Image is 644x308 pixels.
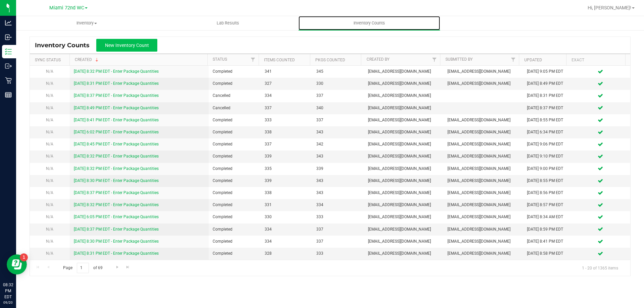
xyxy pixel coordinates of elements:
a: [DATE] 8:32 PM EDT - Enter Package Quantities [74,154,159,159]
span: Completed [213,214,256,220]
span: 334 [316,202,360,208]
span: 339 [265,178,308,184]
span: [EMAIL_ADDRESS][DOMAIN_NAME] [447,202,519,208]
span: 339 [316,166,360,172]
span: 331 [265,202,308,208]
span: 330 [265,214,308,220]
a: [DATE] 8:30 PM EDT - Enter Package Quantities [74,239,159,244]
span: [EMAIL_ADDRESS][DOMAIN_NAME] [368,226,439,233]
span: 345 [316,68,360,75]
a: Submitted By [445,57,473,62]
span: Completed [213,202,256,208]
div: [DATE] 9:10 PM EDT [527,153,567,160]
a: Go to the next page [112,263,122,272]
span: N/A [46,142,53,146]
a: Filter [429,54,440,65]
input: 1 [77,263,89,273]
span: 327 [265,80,308,87]
div: [DATE] 8:41 PM EDT [527,238,567,245]
span: [EMAIL_ADDRESS][DOMAIN_NAME] [368,117,439,123]
div: [DATE] 8:37 PM EDT [527,105,567,111]
span: 338 [265,129,308,135]
span: N/A [46,214,53,219]
span: Completed [213,238,256,245]
span: N/A [46,190,53,195]
a: Updated [524,58,542,62]
inline-svg: Outbound [5,63,12,69]
a: [DATE] 6:05 PM EDT - Enter Package Quantities [74,214,159,219]
a: Filter [507,54,519,65]
div: [DATE] 8:55 PM EDT [527,178,567,184]
a: [DATE] 8:31 PM EDT - Enter Package Quantities [74,81,159,86]
span: [EMAIL_ADDRESS][DOMAIN_NAME] [447,250,519,257]
span: [EMAIL_ADDRESS][DOMAIN_NAME] [368,166,439,172]
inline-svg: Inbound [5,34,12,41]
span: Completed [213,117,256,123]
inline-svg: Reports [5,91,12,98]
span: N/A [46,93,53,98]
span: N/A [46,251,53,256]
a: Inventory Counts [299,16,440,30]
span: N/A [46,166,53,171]
span: N/A [46,81,53,86]
span: [EMAIL_ADDRESS][DOMAIN_NAME] [447,141,519,147]
span: 341 [265,68,308,75]
span: Lab Results [208,20,248,26]
span: 337 [316,117,360,123]
div: [DATE] 8:49 PM EDT [527,80,567,87]
span: 337 [265,105,308,111]
span: N/A [46,178,53,183]
span: Cancelled [213,93,256,99]
a: Pkgs Counted [315,58,345,62]
a: [DATE] 8:32 PM EDT - Enter Package Quantities [74,69,159,74]
inline-svg: Analytics [5,19,12,26]
a: [DATE] 8:37 PM EDT - Enter Package Quantities [74,227,159,232]
span: 343 [316,153,360,160]
span: 343 [316,190,360,196]
iframe: Resource center unread badge [20,253,28,261]
div: [DATE] 8:57 PM EDT [527,202,567,208]
span: N/A [46,106,53,110]
iframe: Resource center [7,254,27,274]
span: [EMAIL_ADDRESS][DOMAIN_NAME] [368,129,439,135]
span: 333 [265,117,308,123]
span: [EMAIL_ADDRESS][DOMAIN_NAME] [447,238,519,245]
a: Created By [367,57,389,62]
a: [DATE] 8:45 PM EDT - Enter Package Quantities [74,142,159,146]
span: Completed [213,250,256,257]
span: 337 [265,141,308,147]
button: New Inventory Count [96,39,157,52]
a: [DATE] 8:37 PM EDT - Enter Package Quantities [74,190,159,195]
span: [EMAIL_ADDRESS][DOMAIN_NAME] [368,250,439,257]
div: [DATE] 8:56 PM EDT [527,190,567,196]
span: Completed [213,80,256,87]
span: 334 [265,226,308,233]
span: 328 [265,250,308,257]
div: [DATE] 9:05 PM EDT [527,68,567,75]
span: 334 [265,93,308,99]
span: [EMAIL_ADDRESS][DOMAIN_NAME] [368,93,439,99]
inline-svg: Retail [5,77,12,84]
span: 337 [316,226,360,233]
span: [EMAIL_ADDRESS][DOMAIN_NAME] [447,226,519,233]
span: Cancelled [213,105,256,111]
span: N/A [46,118,53,122]
span: 340 [316,105,360,111]
span: Inventory Counts [344,20,394,26]
span: Completed [213,129,256,135]
a: Filter [248,54,259,65]
span: [EMAIL_ADDRESS][DOMAIN_NAME] [447,166,519,172]
span: [EMAIL_ADDRESS][DOMAIN_NAME] [368,190,439,196]
span: [EMAIL_ADDRESS][DOMAIN_NAME] [368,214,439,220]
span: Completed [213,153,256,160]
a: [DATE] 8:32 PM EDT - Enter Package Quantities [74,202,159,207]
span: New Inventory Count [105,43,149,48]
span: 335 [265,166,308,172]
p: 08:32 PM EDT [3,282,13,300]
a: Go to the last page [123,263,133,272]
span: Completed [213,166,256,172]
span: [EMAIL_ADDRESS][DOMAIN_NAME] [368,80,439,87]
span: [EMAIL_ADDRESS][DOMAIN_NAME] [368,178,439,184]
div: [DATE] 9:00 PM EDT [527,166,567,172]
